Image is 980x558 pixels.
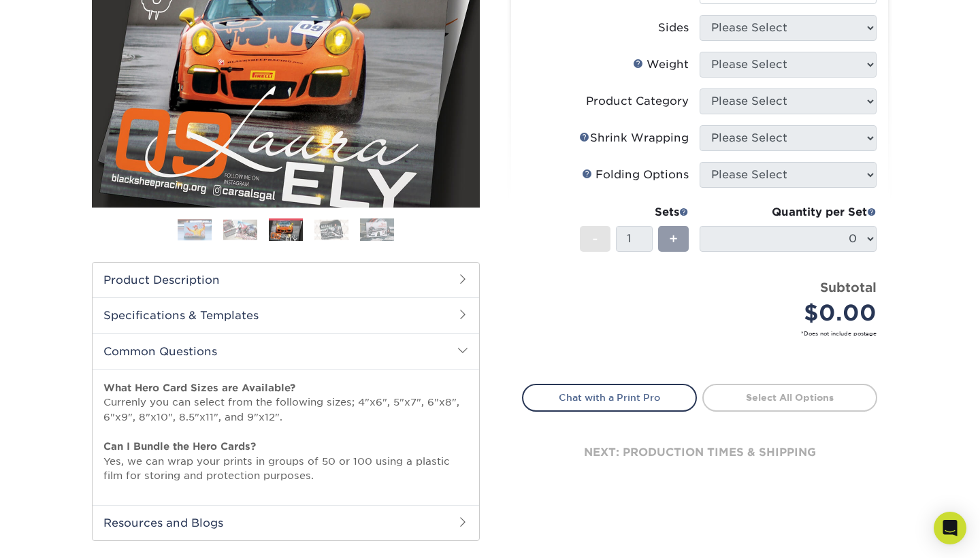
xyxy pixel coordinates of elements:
div: Weight [633,56,689,73]
iframe: Google Customer Reviews [3,516,116,553]
small: *Does not include postage [533,329,877,338]
a: Select All Options [702,384,877,411]
span: + [669,229,678,249]
p: Currenly you can select from the following sizes; 4"x6", 5"x7", 6"x8", 6"x9", 8"x10", 8.5"x11", a... [103,380,468,483]
img: Hero Cards 05 [360,218,394,242]
div: Shrink Wrapping [579,130,689,146]
div: $0.00 [710,297,877,329]
div: Product Category [586,93,689,110]
img: Hero Cards 03 [269,220,303,242]
img: Hero Cards 02 [223,219,257,240]
strong: Subtotal [820,280,877,295]
img: Hero Cards 01 [178,219,212,241]
img: Hero Cards 04 [314,219,348,240]
div: Sets [580,204,689,220]
div: Quantity per Set [700,204,877,220]
span: - [592,229,598,249]
div: next: production times & shipping [522,412,877,493]
h2: Specifications & Templates [93,297,479,333]
div: Sides [658,20,689,36]
h2: Product Description [93,263,479,297]
strong: What Hero Card Sizes are Available? [103,382,295,393]
a: Chat with a Print Pro [522,384,697,411]
h2: Common Questions [93,333,479,369]
div: Folding Options [582,167,689,183]
strong: Can I Bundle the Hero Cards? [103,440,256,452]
div: Open Intercom Messenger [934,512,966,544]
h2: Resources and Blogs [93,505,479,540]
